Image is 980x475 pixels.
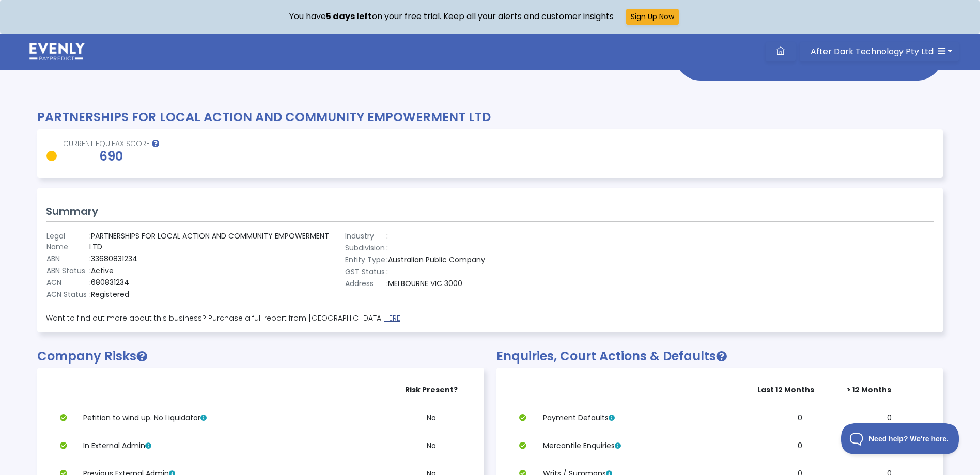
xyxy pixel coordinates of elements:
span: : [89,289,91,299]
span: : [386,243,388,253]
td: Petition to wind up. No Liquidator [81,404,387,432]
a: HERE [384,313,400,323]
td: 0 [845,404,934,432]
td: 680831234 [89,277,337,289]
td: Australian Public Company [386,254,486,266]
td: GST Status [345,266,386,278]
span: : [89,231,91,241]
td: ABN Status [46,265,89,277]
td: Mercantile Enquiries [541,432,755,460]
img: logo [29,43,85,60]
td: 0 [755,432,845,460]
td: MELBOURNE VIC 3000 [386,278,486,290]
td: 0 [755,404,845,432]
h2: Enquiries, Court Actions & Defaults [496,349,943,364]
span: : [89,277,91,288]
td: Industry [345,230,386,242]
h3: Summary [46,205,934,217]
td: Payment Defaults [541,404,755,432]
span: : [386,278,388,289]
td: Legal Name [46,230,89,253]
h2: Company Risks [37,349,484,364]
strong: 5 days left [326,10,372,22]
th: > 12 Months [845,376,934,404]
span: : [89,265,91,276]
button: After Dark Technology Pty Ltd [800,42,959,61]
span: No [427,413,436,423]
td: 33680831234 [89,253,337,265]
p: Want to find out more about this business? Purchase a full report from [GEOGRAPHIC_DATA] . [46,313,934,324]
p: CURRENT EQUIFAX SCORE [59,138,164,149]
td: PARTNERSHIPS FOR LOCAL ACTION AND COMMUNITY EMPOWERMENT LTD [89,230,337,253]
td: Subdivision [345,242,386,254]
span: : [386,231,388,241]
th: Last 12 Months [755,376,845,404]
span: : [89,254,91,264]
span: After Dark Technology Pty Ltd [811,45,934,57]
span: No [427,440,436,451]
span: : [386,266,388,277]
td: Entity Type [345,254,386,266]
iframe: Toggle Customer Support [841,423,959,454]
td: ABN [46,253,89,265]
td: ACN Status [46,289,89,300]
button: Sign Up Now [626,9,679,25]
span: : [386,255,388,265]
td: Active [89,265,337,277]
h2: 690 [59,149,164,164]
td: In External Admin [81,432,387,460]
th: Risk Present? [387,376,475,404]
td: Address [345,278,386,290]
td: ACN [46,277,89,289]
h2: PARTNERSHIPS FOR LOCAL ACTION AND COMMUNITY EMPOWERMENT LTD [37,110,943,125]
td: Registered [89,289,337,300]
